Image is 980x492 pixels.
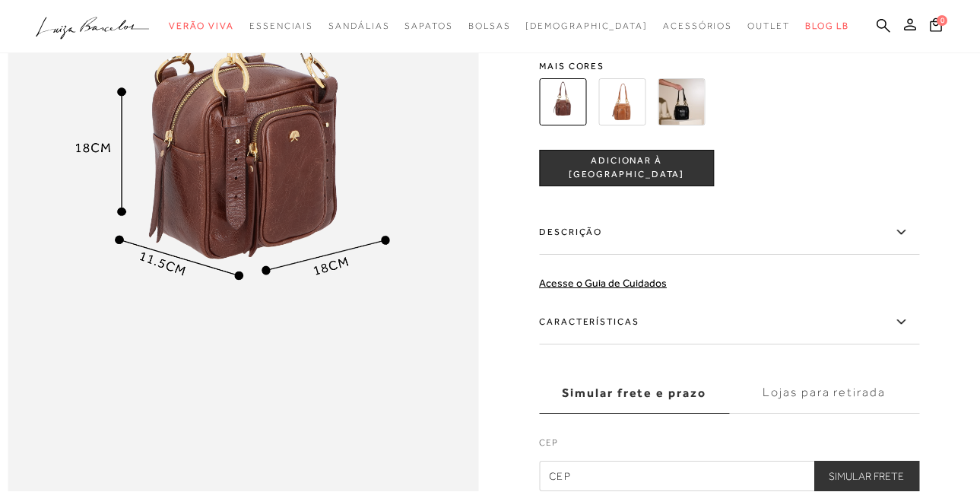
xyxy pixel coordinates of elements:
[539,373,729,414] label: Simular frete e prazo
[539,78,586,125] img: BOLSA BOXY PEQUENA EM COURO CAFÉ COM ARGOLAS METÁLICAS
[539,300,919,344] label: Características
[539,277,667,289] a: Acesse o Guia de Cuidados
[539,150,714,186] button: ADICIONAR À [GEOGRAPHIC_DATA]
[539,461,919,491] input: CEP
[598,78,645,125] img: BOLSA BOXY PEQUENA EM COURO CARAMELO COM ARGOLAS METÁLICAS
[404,12,452,40] a: noSubCategoriesText
[404,21,452,31] span: Sapatos
[468,12,511,40] a: noSubCategoriesText
[540,155,713,182] span: ADICIONAR À [GEOGRAPHIC_DATA]
[747,21,790,31] span: Outlet
[747,12,790,40] a: noSubCategoriesText
[658,78,705,125] img: BOLSA BOXY PEQUENA EM COURO PRETO COM ARGOLAS METÁLICAS
[525,12,648,40] a: noSubCategoriesText
[328,12,389,40] a: noSubCategoriesText
[805,21,849,31] span: BLOG LB
[805,12,849,40] a: BLOG LB
[813,461,919,491] button: Simular Frete
[663,21,732,31] span: Acessórios
[729,373,919,414] label: Lojas para retirada
[169,12,234,40] a: noSubCategoriesText
[937,15,947,26] span: 0
[328,21,389,31] span: Sandálias
[468,21,511,31] span: Bolsas
[525,21,648,31] span: [DEMOGRAPHIC_DATA]
[249,12,313,40] a: noSubCategoriesText
[169,21,234,31] span: Verão Viva
[539,62,919,71] span: Mais cores
[925,17,947,37] button: 0
[663,12,732,40] a: noSubCategoriesText
[539,436,919,457] label: CEP
[249,21,313,31] span: Essenciais
[539,211,919,255] label: Descrição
